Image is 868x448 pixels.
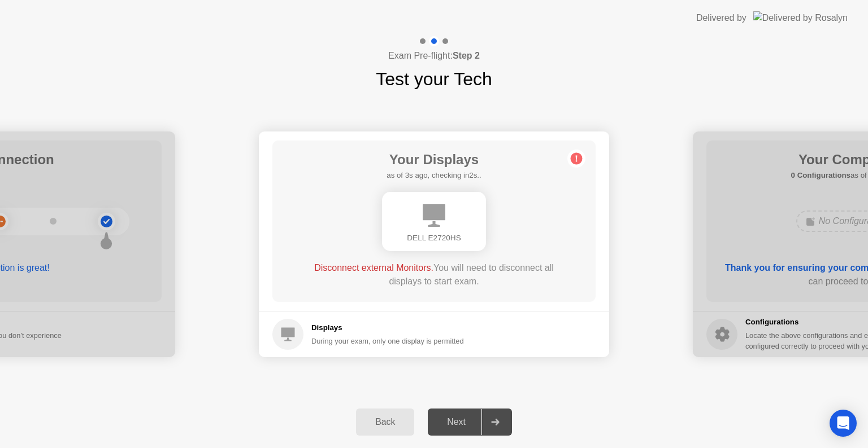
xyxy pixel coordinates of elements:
div: During your exam, only one display is permitted [311,336,464,346]
img: Delivered by Rosalyn [753,11,848,24]
button: Back [356,409,414,436]
div: You will need to disconnect all displays to start exam. [305,261,563,288]
button: Next [428,409,512,436]
div: Back [359,417,411,427]
div: Open Intercom Messenger [830,410,857,437]
span: Disconnect external Monitors. [314,263,433,273]
h1: Your Displays [387,150,481,170]
h5: as of 3s ago, checking in2s.. [387,170,481,181]
b: Step 2 [453,51,480,60]
h4: Exam Pre-flight: [388,49,480,63]
h1: Test your Tech [376,65,492,93]
div: Delivered by [696,11,747,25]
div: DELL E2720HS [391,232,477,244]
div: Next [431,417,481,427]
h5: Displays [311,322,464,333]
